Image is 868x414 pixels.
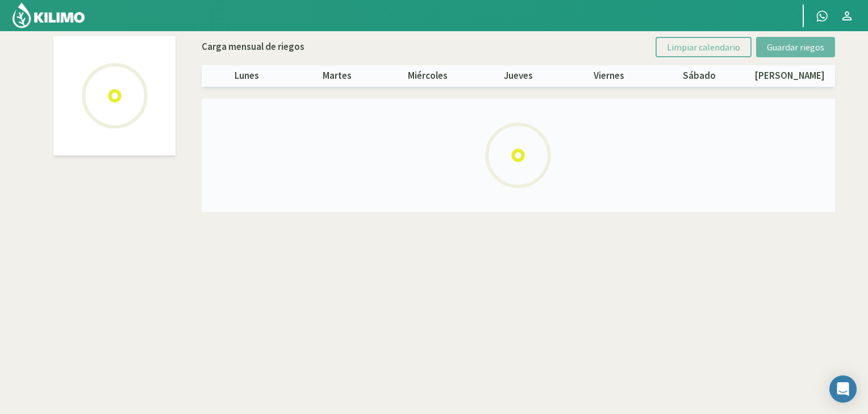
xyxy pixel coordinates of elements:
p: sábado [654,69,744,83]
img: Loading... [461,99,575,212]
button: Limpiar calendario [656,37,752,57]
p: [PERSON_NAME] [745,69,835,83]
p: jueves [473,69,564,83]
span: Guardar riegos [767,41,824,53]
p: miércoles [383,69,473,83]
span: Limpiar calendario [667,41,740,53]
p: martes [292,69,382,83]
p: Carga mensual de riegos [202,40,304,54]
p: viernes [564,69,654,83]
button: Guardar riegos [756,37,835,57]
img: Kilimo [11,2,86,29]
img: Loading... [58,39,172,153]
p: lunes [202,69,292,83]
div: Open Intercom Messenger [829,375,857,403]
